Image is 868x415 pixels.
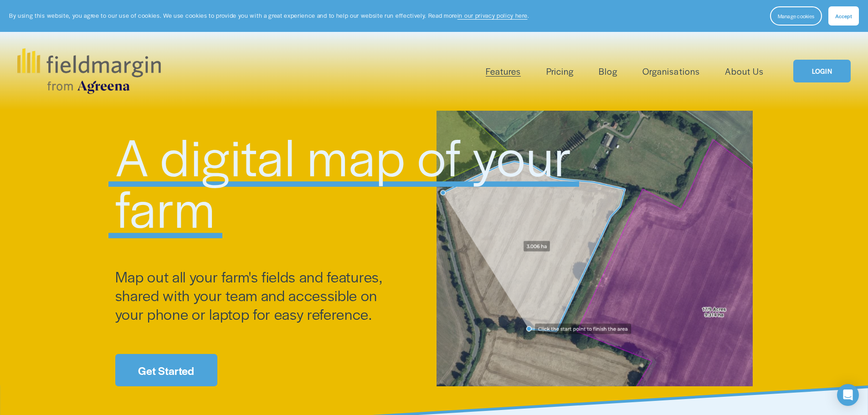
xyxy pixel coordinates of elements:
p: By using this website, you agree to our use of cookies. We use cookies to provide you with a grea... [9,11,529,20]
a: Get Started [115,354,217,386]
span: A digital map of your farm [115,119,584,243]
span: Features [486,65,521,78]
span: Map out all your farm's fields and features, shared with your team and accessible on your phone o... [115,266,386,324]
button: Manage cookies [770,6,822,26]
a: Organisations [642,64,699,79]
a: Blog [599,64,617,79]
a: folder dropdown [486,64,521,79]
div: Open Intercom Messenger [837,384,859,406]
span: Manage cookies [778,12,814,20]
a: in our privacy policy here [457,11,528,20]
span: Accept [835,12,852,20]
a: Pricing [546,64,574,79]
a: About Us [725,64,764,79]
img: fieldmargin.com [17,48,160,94]
a: LOGIN [793,60,851,83]
button: Accept [828,6,859,26]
